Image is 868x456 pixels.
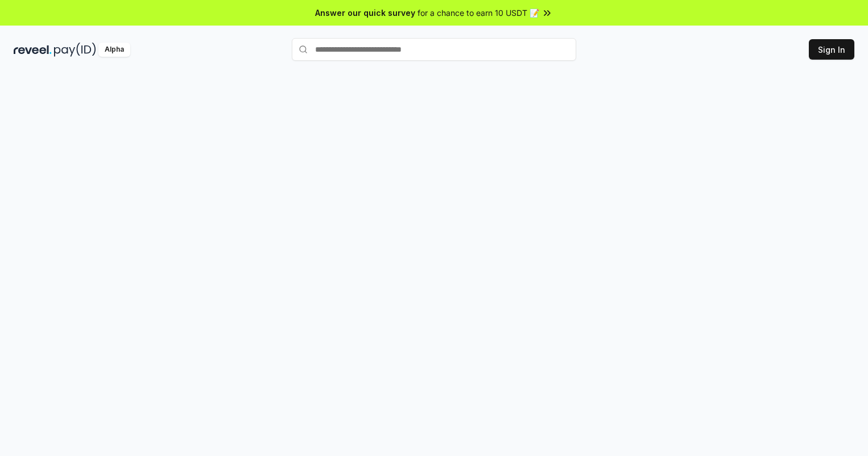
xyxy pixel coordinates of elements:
span: Answer our quick survey [315,7,415,19]
button: Sign In [809,39,854,60]
img: reveel_dark [14,43,52,57]
img: pay_id [54,43,96,57]
span: for a chance to earn 10 USDT 📝 [418,7,539,19]
div: Alpha [98,43,130,57]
